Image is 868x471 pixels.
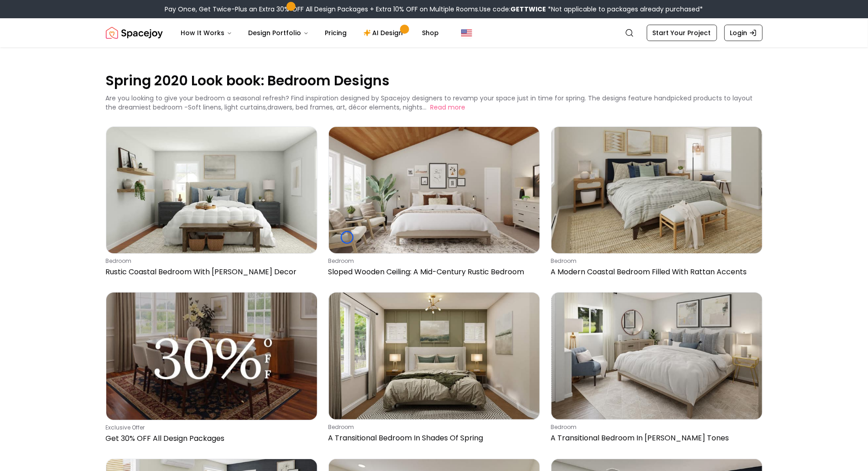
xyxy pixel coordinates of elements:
[724,25,763,41] a: Login
[106,18,763,47] nav: Global
[551,424,759,431] p: bedroom
[328,267,536,277] p: Sloped Wooden Ceiling: A Mid-Century Rustic Bedroom
[174,24,239,42] button: How It Works
[106,126,317,281] a: Rustic Coastal Bedroom With Beachy DecorbedroomRustic Coastal Bedroom With [PERSON_NAME] Decor
[328,424,536,431] p: bedroom
[106,24,163,42] a: Spacejoy
[329,293,540,419] img: A Transitional Bedroom In Shades Of Spring
[106,433,314,444] p: Get 30% OFF All Design Packages
[106,94,753,112] p: Are you looking to give your bedroom a seasonal refresh? Find inspiration designed by Spacejoy de...
[511,5,546,14] b: GETTWICE
[174,24,447,42] nav: Main
[551,126,763,281] a: A Modern Coastal Bedroom Filled With Rattan AccentsbedroomA Modern Coastal Bedroom Filled With Ra...
[647,25,717,41] a: Start Your Project
[241,24,316,42] button: Design Portfolio
[328,257,536,265] p: bedroom
[551,433,759,444] p: A Transitional Bedroom In [PERSON_NAME] Tones
[106,127,317,253] img: Rustic Coastal Bedroom With Beachy Decor
[461,27,472,38] img: United States
[106,257,314,265] p: bedroom
[106,292,317,447] a: Get 30% OFF All Design PackagesExclusive OfferGet 30% OFF All Design Packages
[551,267,759,277] p: A Modern Coastal Bedroom Filled With Rattan Accents
[165,5,703,14] div: Pay Once, Get Twice-Plus an Extra 30% OFF All Design Packages + Extra 10% OFF on Multiple Rooms.
[106,71,763,90] p: Spring 2020 Look book: Bedroom Designs
[328,292,540,447] a: A Transitional Bedroom In Shades Of SpringbedroomA Transitional Bedroom In Shades Of Spring
[551,127,762,253] img: A Modern Coastal Bedroom Filled With Rattan Accents
[415,24,447,42] a: Shop
[106,293,317,419] img: Get 30% OFF All Design Packages
[480,5,546,14] span: Use code:
[551,257,759,265] p: bedroom
[551,292,763,447] a: A Transitional Bedroom In Hazel Wood TonesbedroomA Transitional Bedroom In [PERSON_NAME] Tones
[106,267,314,277] p: Rustic Coastal Bedroom With [PERSON_NAME] Decor
[328,433,536,444] p: A Transitional Bedroom In Shades Of Spring
[106,424,314,431] p: Exclusive Offer
[356,24,413,42] a: AI Design
[318,24,354,42] a: Pricing
[106,24,163,42] img: Spacejoy Logo
[551,293,762,419] img: A Transitional Bedroom In Hazel Wood Tones
[329,127,540,253] img: Sloped Wooden Ceiling: A Mid-Century Rustic Bedroom
[546,5,703,14] span: *Not applicable to packages already purchased*
[328,126,540,281] a: Sloped Wooden Ceiling: A Mid-Century Rustic BedroombedroomSloped Wooden Ceiling: A Mid-Century Ru...
[431,103,466,112] button: Read more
